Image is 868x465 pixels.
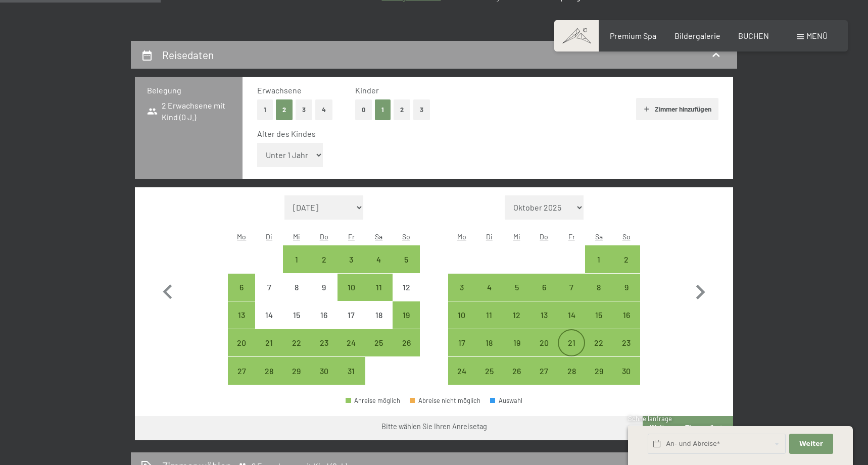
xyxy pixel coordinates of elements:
[558,301,585,329] div: Anreise möglich
[375,99,391,120] button: 1
[337,357,365,384] div: Anreise möglich
[228,274,255,301] div: Mon Oct 06 2025
[610,31,656,40] a: Premium Spa
[585,329,612,356] div: Anreise möglich
[257,85,302,95] span: Erwachsene
[531,274,558,301] div: Thu Nov 06 2025
[531,357,558,384] div: Anreise möglich
[310,245,337,273] div: Anreise möglich
[476,311,502,336] div: 11
[228,357,255,384] div: Anreise möglich
[310,329,337,356] div: Anreise möglich
[559,367,584,392] div: 28
[237,232,246,241] abbr: Montag
[256,367,281,392] div: 28
[255,301,282,329] div: Anreise nicht möglich
[366,311,392,336] div: 18
[475,329,503,356] div: Tue Nov 18 2025
[283,274,310,301] div: Wed Oct 08 2025
[283,245,310,273] div: Wed Oct 01 2025
[585,329,612,356] div: Sat Nov 22 2025
[531,274,558,301] div: Anreise möglich
[348,232,355,241] abbr: Freitag
[255,301,282,329] div: Tue Oct 14 2025
[337,301,365,329] div: Fri Oct 17 2025
[558,274,585,301] div: Anreise möglich
[365,245,393,273] div: Anreise möglich
[394,283,419,308] div: 12
[475,274,503,301] div: Anreise möglich
[337,329,365,356] div: Fri Oct 24 2025
[310,274,337,301] div: Thu Oct 09 2025
[393,301,420,329] div: Anreise möglich
[339,339,364,364] div: 24
[337,329,365,356] div: Anreise möglich
[475,301,503,329] div: Tue Nov 11 2025
[449,311,474,336] div: 10
[311,311,336,336] div: 16
[339,367,364,392] div: 31
[475,329,503,356] div: Anreise möglich
[531,329,558,356] div: Anreise möglich
[355,85,379,95] span: Kinder
[531,301,558,329] div: Anreise möglich
[284,311,309,336] div: 15
[457,232,466,241] abbr: Montag
[337,274,365,301] div: Anreise möglich
[503,301,530,329] div: Wed Nov 12 2025
[410,397,480,404] div: Abreise nicht möglich
[310,301,337,329] div: Anreise nicht möglich
[402,232,410,241] abbr: Sonntag
[613,301,640,329] div: Sun Nov 16 2025
[394,99,410,120] button: 2
[229,367,254,392] div: 27
[339,311,364,336] div: 17
[413,99,430,120] button: 3
[531,329,558,356] div: Thu Nov 20 2025
[255,357,282,384] div: Anreise möglich
[228,357,255,384] div: Mon Oct 27 2025
[628,415,672,423] span: Schnellanfrage
[257,128,710,139] div: Alter des Kindes
[531,357,558,384] div: Thu Nov 27 2025
[586,367,611,392] div: 29
[585,245,612,273] div: Anreise möglich
[355,99,372,120] button: 0
[365,245,393,273] div: Sat Oct 04 2025
[558,329,585,356] div: Fri Nov 21 2025
[283,301,310,329] div: Anreise nicht möglich
[394,255,419,281] div: 5
[532,311,557,336] div: 13
[283,329,310,356] div: Anreise möglich
[738,31,769,40] span: BUCHEN
[229,311,254,336] div: 13
[293,232,300,241] abbr: Mittwoch
[310,245,337,273] div: Thu Oct 02 2025
[475,357,503,384] div: Anreise möglich
[475,301,503,329] div: Anreise möglich
[255,329,282,356] div: Anreise möglich
[586,339,611,364] div: 22
[310,301,337,329] div: Thu Oct 16 2025
[559,283,584,308] div: 7
[503,329,530,356] div: Wed Nov 19 2025
[266,232,272,241] abbr: Dienstag
[585,301,612,329] div: Anreise möglich
[448,301,475,329] div: Mon Nov 10 2025
[311,367,336,392] div: 30
[449,367,474,392] div: 24
[255,274,282,301] div: Anreise nicht möglich
[296,99,312,120] button: 3
[674,31,720,40] a: Bildergalerie
[375,232,382,241] abbr: Samstag
[490,397,522,404] div: Auswahl
[284,339,309,364] div: 22
[311,339,336,364] div: 23
[532,283,557,308] div: 6
[320,232,328,241] abbr: Donnerstag
[381,422,487,432] div: Bitte wählen Sie Ihren Anreisetag
[147,85,230,96] h3: Belegung
[799,439,823,448] span: Weiter
[789,434,833,454] button: Weiter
